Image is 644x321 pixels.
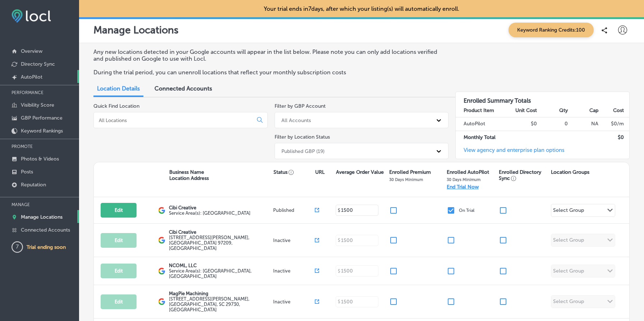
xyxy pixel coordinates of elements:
p: 30 Days Minimum [447,177,480,182]
p: Inactive [273,268,315,274]
td: 0 [537,117,568,131]
th: Cap [568,104,599,117]
text: 7 [16,243,19,250]
td: $ 0 [599,131,629,144]
span: Connected Accounts [155,85,212,92]
span: Location Details [97,85,140,92]
p: Connected Accounts [21,227,70,233]
p: Published [273,208,315,213]
p: NCOML, LLC [169,263,271,268]
a: View agency and enterprise plan options [456,147,565,159]
div: Published GBP (19) [281,148,325,154]
p: Manage Locations [21,214,63,220]
div: Select Group [553,207,584,215]
span: United States [169,210,250,216]
p: End Trial Now [447,184,479,190]
label: [STREET_ADDRESS][PERSON_NAME] , [GEOGRAPHIC_DATA] 97209, [GEOGRAPHIC_DATA] [169,235,271,251]
p: Inactive [273,299,315,304]
input: All Locations [98,117,251,124]
p: Enrolled AutoPilot [447,169,489,175]
p: Posts [21,169,33,175]
span: Keyword Ranking Credits: 100 [509,23,594,37]
p: Inactive [273,238,315,243]
span: Mt Pleasant, SC 29466, USA [169,268,252,279]
p: 30 Days Minimum [389,177,423,182]
img: logo [158,267,165,275]
p: GBP Performance [21,115,63,121]
label: Filter by Location Status [275,134,330,140]
th: Cost [599,104,629,117]
img: logo [158,207,165,214]
button: Edit [101,233,137,248]
p: Enrolled Directory Sync [499,169,547,181]
img: logo [158,298,165,305]
th: Unit Cost [507,104,537,117]
p: Reputation [21,182,46,188]
h3: Enrolled Summary Totals [456,92,629,104]
img: logo [158,237,165,244]
th: Qty [537,104,568,117]
td: Monthly Total [456,131,507,144]
button: Edit [101,264,137,278]
p: Manage Locations [93,24,179,36]
p: On Trial [459,208,474,213]
p: Directory Sync [21,61,55,67]
img: fda3e92497d09a02dc62c9cd864e3231.png [11,9,51,23]
p: Keyword Rankings [21,128,63,134]
label: [STREET_ADDRESS][PERSON_NAME] , [GEOGRAPHIC_DATA], SC 29730, [GEOGRAPHIC_DATA] [169,296,271,312]
td: AutoPilot [456,117,507,131]
p: Business Name Location Address [169,169,209,181]
td: $ 0 /m [599,117,629,131]
p: Cibi Creative [169,205,250,210]
label: Quick Find Location [93,103,139,109]
p: Your trial ends in 7 days, after which your listing(s) will automatically enroll. [264,5,459,12]
div: All Accounts [281,117,311,123]
p: Enrolled Premium [389,169,431,175]
p: Trial ending soon [27,244,66,250]
strong: Product Item [464,107,494,113]
p: Photos & Videos [21,156,59,162]
p: Any new locations detected in your Google accounts will appear in the list below. Please note you... [93,48,442,62]
p: $ [338,208,340,213]
p: Visibility Score [21,102,54,108]
td: $0 [507,117,537,131]
p: MagPie Machining [169,291,271,296]
p: Location Groups [551,169,589,175]
p: URL [315,169,325,175]
label: Filter by GBP Account [275,103,326,109]
p: During the trial period, you can unenroll locations that reflect your monthly subscription costs [93,69,442,76]
p: AutoPilot [21,74,42,80]
button: Edit [101,203,137,218]
p: Status [273,169,315,175]
p: Average Order Value [336,169,384,175]
p: Cibi Creative [169,229,271,235]
button: Edit [101,294,137,309]
p: Overview [21,48,42,54]
td: NA [568,117,599,131]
